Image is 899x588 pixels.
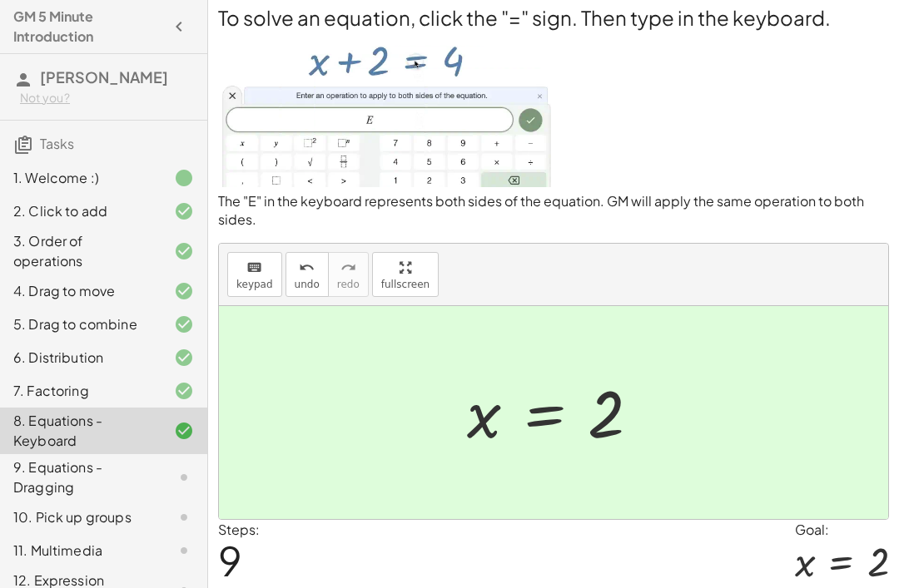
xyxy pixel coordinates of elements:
[337,279,360,290] span: redo
[218,521,260,538] label: Steps:
[13,281,147,301] div: 4. Drag to move
[13,7,164,47] h4: GM 5 Minute Introduction
[174,541,194,561] i: Task not started.
[174,507,194,527] i: Task not started.
[40,67,168,86] span: [PERSON_NAME]
[795,520,889,540] div: Goal:
[174,241,194,261] i: Task finished and correct.
[13,541,147,561] div: 11. Multimedia
[340,258,356,278] i: redo
[174,201,194,221] i: Task finished and correct.
[174,421,194,441] i: Task finished and correct.
[13,201,147,221] div: 2. Click to add
[218,535,242,586] span: 9
[13,231,147,271] div: 3. Order of operations
[328,252,369,297] button: redoredo
[286,252,329,297] button: undoundo
[13,411,147,451] div: 8. Equations - Keyboard
[20,90,194,106] div: Not you?
[299,258,315,278] i: undo
[381,279,430,290] span: fullscreen
[174,348,194,368] i: Task finished and correct.
[218,32,554,187] img: 588eb906b31f4578073de062033d99608f36bc8d28e95b39103595da409ec8cd.webp
[174,314,194,334] i: Task finished and correct.
[227,252,282,297] button: keyboardkeypad
[40,135,74,152] span: Tasks
[174,381,194,401] i: Task finished and correct.
[13,314,147,334] div: 5. Drag to combine
[236,279,273,290] span: keypad
[372,252,439,297] button: fullscreen
[13,457,147,497] div: 9. Equations - Dragging
[174,168,194,188] i: Task finished.
[218,3,889,32] h2: To solve an equation, click the "=" sign. Then type in the keyboard.
[218,192,889,230] p: The "E" in the keyboard represents both sides of the equation. GM will apply the same operation t...
[246,258,262,278] i: keyboard
[13,507,147,527] div: 10. Pick up groups
[13,168,147,188] div: 1. Welcome :)
[174,281,194,301] i: Task finished and correct.
[174,467,194,487] i: Task not started.
[13,348,147,368] div: 6. Distribution
[13,381,147,401] div: 7. Factoring
[295,279,320,290] span: undo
